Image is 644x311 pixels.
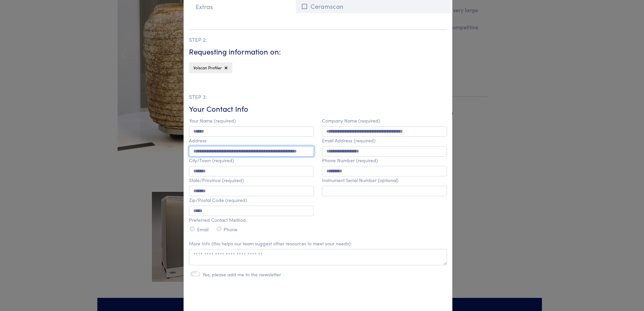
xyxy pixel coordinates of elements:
span: Volscan Profiler [193,65,222,70]
label: Preferred Contact Method [189,217,246,223]
label: State/Province (required) [189,177,244,183]
label: More Info (this helps our team suggest other resources to meet your needs): [189,241,352,246]
p: STEP 3: [189,93,447,101]
p: Extras [189,0,292,13]
button: Ceramscan [300,1,447,12]
label: Yes, please add me to the newsletter [202,272,281,277]
h6: Your Contact Info [189,104,447,114]
label: City/Town (required) [189,158,234,163]
label: Zip/Postal Code (required) [189,197,247,203]
label: Your Name (required) [189,118,236,124]
label: Phone [224,227,237,232]
label: Address [189,138,206,143]
label: Email Address (required) [322,138,376,143]
label: Instrument Serial Number (optional) [322,177,398,183]
label: Phone Number (required) [322,158,378,163]
h6: Requesting information on: [189,46,447,57]
label: Email [197,227,208,232]
p: STEP 2: [189,35,447,44]
label: Company Name (required) [322,118,380,124]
